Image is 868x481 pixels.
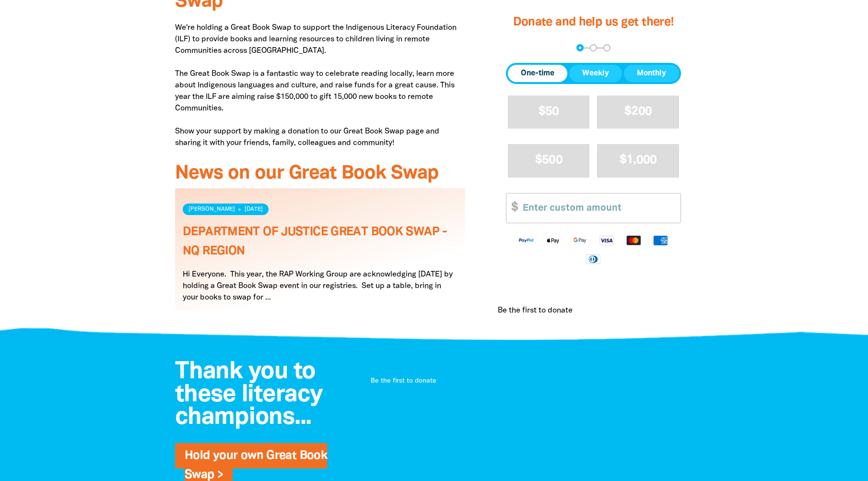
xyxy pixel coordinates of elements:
[620,235,647,246] img: Mastercard logo
[506,227,681,272] div: Available payment methods
[593,235,620,246] img: Visa logo
[624,65,679,82] button: Monthly
[539,106,559,117] span: $50
[175,22,465,149] p: We're holding a Great Book Swap to support the Indigenous Literacy Foundation (ILF) to provide bo...
[597,96,679,129] button: $200
[175,361,322,429] span: Thank you to these literacy champions...
[620,155,657,166] span: $1,000
[580,253,607,265] img: Diners Club logo
[508,144,590,177] button: $500
[506,63,681,84] div: Donation frequency
[582,68,609,79] span: Weekly
[624,106,652,117] span: $200
[590,44,597,51] button: Navigate to step 2 of 3 to enter your details
[371,376,680,386] p: Be the first to donate
[647,235,674,246] img: American Express logo
[637,68,666,79] span: Monthly
[367,371,683,392] div: Donation stream
[494,293,693,328] div: Donation stream
[508,96,590,129] button: $50
[498,305,573,316] p: Be the first to donate
[566,235,593,246] img: Google Pay logo
[597,144,679,177] button: $1,000
[535,155,563,166] span: $500
[506,193,518,222] span: $
[183,227,447,257] a: DEPARTMENT OF JUSTICE GREAT BOOK SWAP - NQ REGION
[576,44,584,51] button: Navigate to step 1 of 3 to enter your donation amount
[513,235,540,246] img: Paypal logo
[508,65,567,82] button: One-time
[175,188,465,323] div: Paginated content
[185,450,327,481] a: Hold your own Great Book Swap >
[367,371,683,392] div: Paginated content
[516,193,680,222] input: Enter custom amount
[175,163,465,184] h3: News on our Great Book Swap
[521,68,554,79] span: One-time
[603,44,610,51] button: Navigate to step 3 of 3 to enter your payment details
[569,65,622,82] button: Weekly
[513,17,674,28] span: Donate and help us get there!
[540,235,566,246] img: Apple Pay logo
